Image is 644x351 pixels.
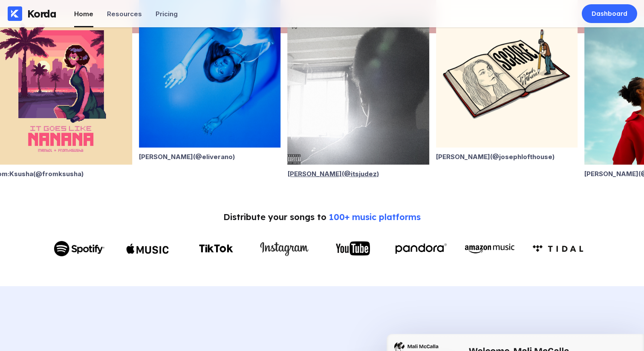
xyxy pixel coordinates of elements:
[329,212,421,222] span: 100+ music platforms
[27,7,56,20] div: Korda
[436,153,578,161] div: [PERSON_NAME] (@ josephlofthouse )
[74,10,93,18] div: Home
[288,16,429,165] img: Alan Ward
[199,244,233,252] img: TikTok
[156,10,178,18] div: Pricing
[532,245,583,252] img: Amazon
[107,10,142,18] div: Resources
[223,212,421,222] div: Distribute your songs to
[582,4,637,23] a: Dashboard
[396,244,447,254] img: Pandora
[139,153,280,161] div: [PERSON_NAME] (@ eliverano )
[288,170,429,178] div: [PERSON_NAME] (@ itsjudez )
[126,237,169,261] img: Apple Music
[54,241,105,256] img: Spotify
[592,9,627,18] div: Dashboard
[259,239,310,258] img: Instagram
[464,241,515,255] img: Amazon
[336,241,370,255] img: YouTube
